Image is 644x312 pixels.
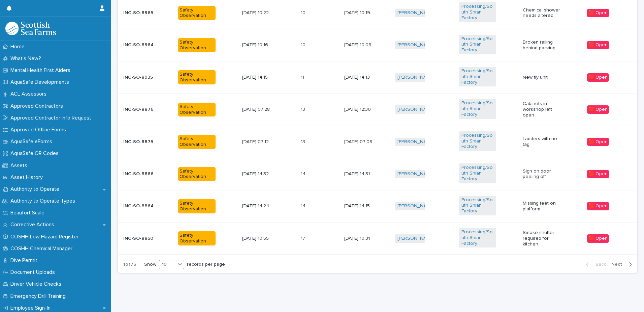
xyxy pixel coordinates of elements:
[397,75,434,80] a: [PERSON_NAME]
[8,174,48,181] p: Asset History
[118,158,637,190] tr: INC-SO-8866Safety Observation[DATE] 14:321414 [DATE] 14:31[PERSON_NAME] Processing/South Shian Fa...
[344,42,382,48] p: [DATE] 10:09
[118,222,637,254] tr: INC-SO-8850Safety Observation[DATE] 10:551717 [DATE] 10:31[PERSON_NAME] Processing/South Shian Fa...
[8,44,30,50] p: Home
[344,10,382,16] p: [DATE] 10:19
[123,139,161,145] p: INC-SO-8875
[523,75,560,80] p: New fly unit
[178,199,216,213] div: Safety Observation
[8,138,58,145] p: AquaSafe eForms
[118,61,637,93] tr: INC-SO-8935Safety Observation[DATE] 14:151111 [DATE] 14:13[PERSON_NAME] Processing/South Shian Fa...
[8,115,97,121] p: Approved Contractor Info Request
[461,229,493,246] a: Processing/South Shian Factory
[187,262,225,267] p: records per page
[301,202,307,209] p: 14
[587,41,609,49] div: 🟥 Open
[123,42,161,48] p: INC-SO-8964
[523,7,560,19] p: Chemical shower needs altered
[587,170,609,178] div: 🟥 Open
[301,105,307,112] p: 13
[159,261,175,268] div: 10
[8,67,76,74] p: Mental Health First Aiders
[587,234,609,243] div: 🟥 Open
[523,230,560,247] p: Smoke shutter required for kitchen
[178,103,216,117] div: Safety Observation
[123,75,161,80] p: INC-SO-8935
[461,165,493,182] a: Processing/South Shian Factory
[461,100,493,117] a: Processing/South Shian Factory
[344,203,382,209] p: [DATE] 14:15
[344,139,382,145] p: [DATE] 07:09
[461,68,493,85] a: Processing/South Shian Factory
[242,171,280,177] p: [DATE] 14:32
[118,256,141,273] p: 1 of 75
[587,202,609,210] div: 🟥 Open
[301,9,307,16] p: 10
[8,293,71,300] p: Emergency Drill Training
[461,4,493,21] a: Processing/South Shian Factory
[178,38,216,52] div: Safety Observation
[123,107,161,112] p: INC-SO-8876
[178,70,216,84] div: Safety Observation
[344,171,382,177] p: [DATE] 14:31
[8,91,52,97] p: ACL Assessors
[8,222,60,228] p: Corrective Actions
[587,9,609,17] div: 🟥 Open
[8,269,60,276] p: Document Uploads
[8,55,46,62] p: What's New?
[8,186,65,192] p: Authority to Operate
[301,170,307,177] p: 14
[461,197,493,214] a: Processing/South Shian Factory
[242,42,280,48] p: [DATE] 10:16
[8,103,68,109] p: Approved Contractors
[8,281,67,287] p: Driver Vehicle Checks
[242,107,280,112] p: [DATE] 07:28
[118,190,637,222] tr: INC-SO-8864Safety Observation[DATE] 14:241414 [DATE] 14:15[PERSON_NAME] Processing/South Shian Fa...
[580,261,609,267] button: Back
[587,138,609,146] div: 🟥 Open
[344,75,382,80] p: [DATE] 14:13
[301,73,305,80] p: 11
[8,127,71,133] p: Approved Offline Forms
[242,203,280,209] p: [DATE] 14:24
[144,262,156,267] p: Show
[118,126,637,158] tr: INC-SO-8875Safety Observation[DATE] 07:121313 [DATE] 07:09[PERSON_NAME] Processing/South Shian Fa...
[301,138,307,145] p: 13
[8,234,84,240] p: COSHH Low Hazard Register
[123,203,161,209] p: INC-SO-8864
[8,305,56,311] p: Employee Sign-In
[344,107,382,112] p: [DATE] 12:30
[587,105,609,114] div: 🟥 Open
[397,139,434,145] a: [PERSON_NAME]
[523,40,560,51] p: Broken railing behind packing
[242,75,280,80] p: [DATE] 14:15
[397,203,434,209] a: [PERSON_NAME]
[123,236,161,241] p: INC-SO-8850
[611,262,626,267] span: Next
[397,107,434,112] a: [PERSON_NAME]
[8,150,64,157] p: AquaSafe QR Codes
[8,198,80,204] p: Authority to Operate Types
[8,79,74,85] p: AquaSafe Developments
[344,236,382,241] p: [DATE] 10:31
[178,167,216,181] div: Safety Observation
[461,133,493,150] a: Processing/South Shian Factory
[397,42,434,48] a: [PERSON_NAME]
[609,261,637,267] button: Next
[587,73,609,82] div: 🟥 Open
[178,6,216,20] div: Safety Observation
[8,210,50,216] p: Beaufort Scale
[301,41,307,48] p: 10
[523,101,560,118] p: Cabinets in workshop left open
[5,22,56,35] img: bPIBxiqnSb2ggTQWdOVV
[242,236,280,241] p: [DATE] 10:55
[523,168,560,180] p: Sign on door peeling off
[523,136,560,148] p: Ladders with no tag
[123,171,161,177] p: INC-SO-8866
[8,245,78,252] p: COSHH Chemical Manager
[397,236,434,241] a: [PERSON_NAME]
[591,262,606,267] span: Back
[118,29,637,61] tr: INC-SO-8964Safety Observation[DATE] 10:161010 [DATE] 10:09[PERSON_NAME] Processing/South Shian Fa...
[523,201,560,212] p: Missing feet on platform
[242,139,280,145] p: [DATE] 07:12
